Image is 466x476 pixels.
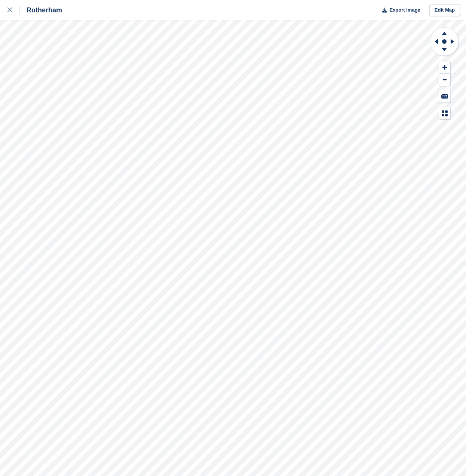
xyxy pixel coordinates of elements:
[439,90,450,103] button: Keyboard Shortcuts
[20,6,62,15] div: Rotherham
[439,61,450,74] button: Zoom In
[429,4,460,16] a: Edit Map
[439,107,450,119] button: Map Legend
[389,6,420,14] span: Export Image
[439,74,450,86] button: Zoom Out
[378,4,420,16] button: Export Image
